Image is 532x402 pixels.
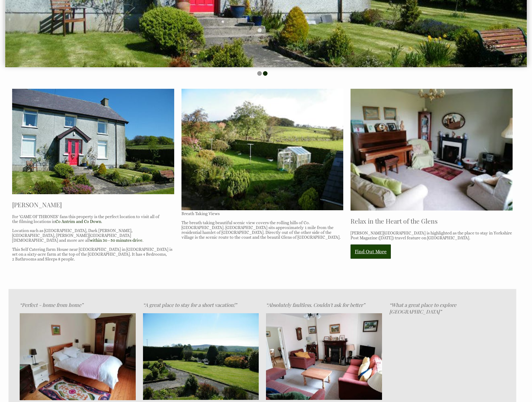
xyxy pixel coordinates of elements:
a: Find Out More [351,244,391,259]
p: For 'GAME OF THRONES' fans this property is the perfect location to visit all of the filming loca... [12,214,174,224]
em: “Absolutely faultless. Couldn't ask for better” [266,301,365,308]
em: “What a great place to explore [GEOGRAPHIC_DATA]” [389,301,456,315]
h2: Relax in the Heart of the Glens [351,217,513,225]
a: Co Antrim and Co Down [55,219,101,224]
p: This Self Catering Farm House near [GEOGRAPHIC_DATA] in [GEOGRAPHIC_DATA] is set on a sixty-acre ... [12,247,174,261]
p: Breath Taking Views [181,89,344,216]
h2: [PERSON_NAME] [12,200,174,209]
p: The breath taking beautiful scenic view covers the rolling hills of Co. [GEOGRAPHIC_DATA]. [GEOGR... [181,220,344,240]
a: within 30 - 50 minutes drive [90,238,142,243]
em: “A great place to stay for a short vacation!” [143,301,237,308]
p: [PERSON_NAME][GEOGRAPHIC_DATA] is highlighted as the place to stay in Yorkshire Post Magazine ([D... [351,231,513,240]
em: “Perfect - home from home” [20,301,83,308]
p: Location such as [GEOGRAPHIC_DATA], Dark [PERSON_NAME], [GEOGRAPHIC_DATA], [PERSON_NAME][GEOGRAPH... [12,228,174,243]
